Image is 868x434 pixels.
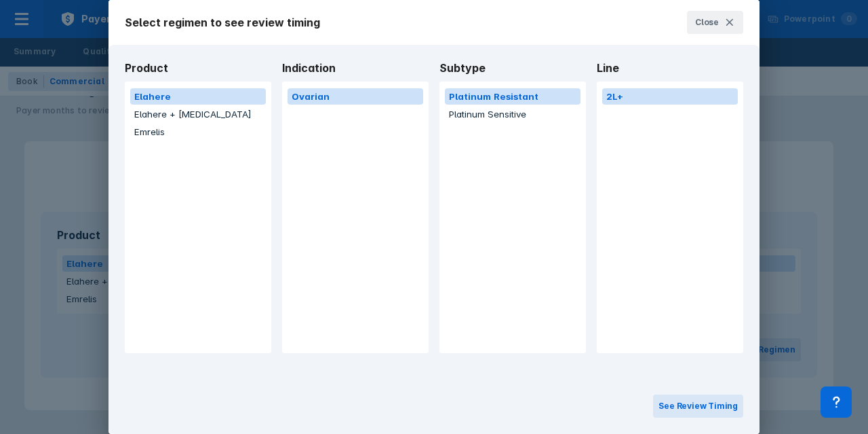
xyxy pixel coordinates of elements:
[288,88,423,105] button: Ovarian
[434,61,591,75] span: Subtype
[130,88,266,105] button: Elahere
[695,16,719,29] span: Close
[125,16,320,29] span: Select regimen to see review timing
[687,11,743,34] button: Close
[653,395,743,418] button: See Review Timing
[130,106,266,122] button: Elahere + [MEDICAL_DATA]
[130,124,266,140] button: Emrelis
[821,386,852,418] div: Contact Support
[445,106,580,122] button: Platinum Sensitive
[602,88,738,105] button: 2L+
[445,88,580,105] button: Platinum Resistant
[277,61,434,75] span: Indication
[591,61,749,75] span: Line
[119,61,277,75] span: Product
